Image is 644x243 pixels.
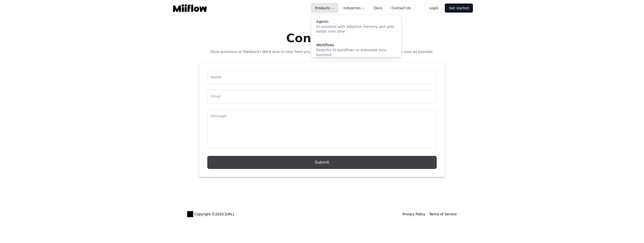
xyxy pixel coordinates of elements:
p: AI assistant with adaptive memory and gets better over time [316,24,397,34]
a: Docs [370,3,386,13]
button: Submit [207,156,437,169]
button: Industries [339,3,369,13]
img: Logo [187,211,193,217]
a: WorkflowsPowerful AI workflows to automate your business [313,40,400,60]
h2: Contact Us [199,31,445,45]
a: [URL] [225,212,234,217]
a: Login [425,4,443,13]
a: Logo [171,4,209,12]
div: Agents [316,20,397,23]
nav: Main [311,3,415,13]
a: AgentsAI assistant with adaptive memory and gets better over time [313,17,400,37]
img: Logo [173,4,207,12]
a: Get started [445,4,473,13]
a: Privacy Policy [403,212,425,216]
p: Powerful AI workflows to automate your business [316,48,397,57]
p: Have questions or feedback? We'd love to hear from you. Fill out the form below and we'll get bac... [199,49,445,54]
a: Terms of Service [429,212,457,216]
span: Copyright © 2025 [187,211,234,217]
button: Products [311,3,338,13]
div: Workflows [316,43,397,47]
a: Contact Us [387,3,415,13]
